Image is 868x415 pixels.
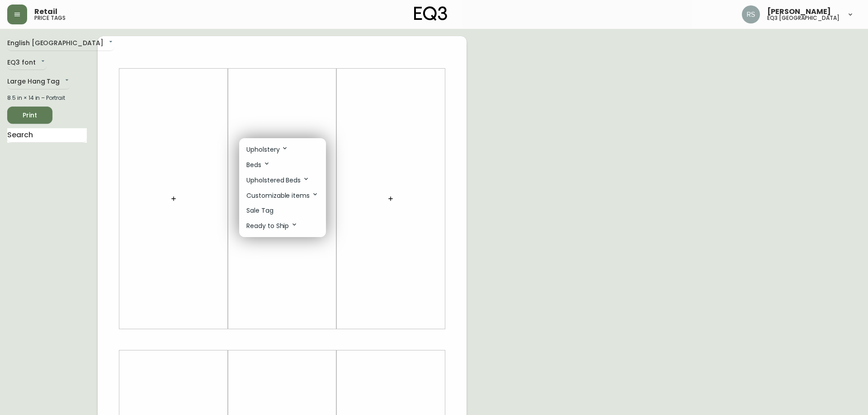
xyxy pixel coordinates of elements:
[246,221,298,231] p: Ready to Ship
[246,175,310,185] p: Upholstered Beds
[246,191,319,201] p: Customizable items
[246,160,270,170] p: Beds
[246,206,274,215] p: Sale Tag
[246,145,288,154] p: Upholstery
